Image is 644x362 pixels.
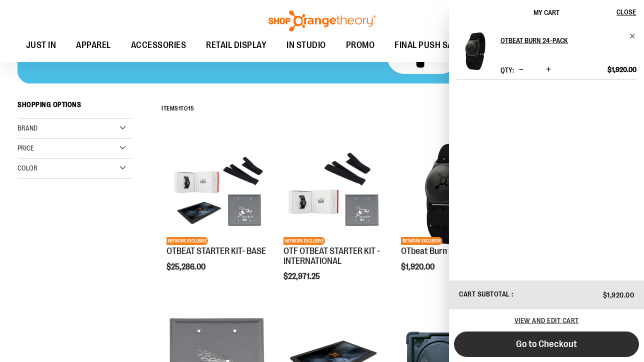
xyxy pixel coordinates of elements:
span: IN STUDIO [286,34,326,56]
a: OTbeat Burn 24-packNETWORK EXCLUSIVE [401,142,504,246]
img: OTbeat Burn 24-pack [401,142,504,245]
img: Shop Orangetheory [267,10,377,31]
a: OTF OTBEAT STARTER KIT - INTERNATIONALNETWORK EXCLUSIVE [283,142,386,246]
label: Qty [500,66,514,74]
a: OTbeat Burn 24-pack [456,32,494,76]
span: NETWORK EXCLUSIVE [401,237,442,245]
span: Color [17,164,37,172]
a: JUST IN [16,34,66,57]
span: FINAL PUSH SALE [394,34,462,56]
span: RETAIL DISPLAY [206,34,266,56]
img: OTBEAT STARTER KIT- BASE [166,142,269,245]
span: $1,920.00 [401,262,436,271]
button: Go to Checkout [454,331,639,357]
span: Brand [17,124,37,132]
a: IN STUDIO [276,34,336,56]
button: Decrease product quantity [516,65,526,75]
div: product [278,137,391,306]
span: $25,286.00 [166,262,207,271]
a: View and edit cart [514,316,579,324]
a: ACCESSORIES [121,34,196,57]
a: OTbeat Burn 24-pack [500,32,636,48]
strong: Shopping Options [17,96,132,118]
span: Price [17,144,34,152]
span: 15 [188,105,194,112]
a: OTF OTBEAT STARTER KIT - INTERNATIONAL [283,246,380,266]
img: OTbeat Burn 24-pack [456,32,494,70]
span: Go to Checkout [516,338,577,349]
span: $22,971.25 [283,272,321,281]
div: product [161,137,274,296]
a: Remove item [629,32,636,40]
a: OTbeat Burn 24-pack [401,246,478,256]
span: NETWORK EXCLUSIVE [166,237,208,245]
img: OTF OTBEAT STARTER KIT - INTERNATIONAL [283,142,386,245]
a: OTBEAT STARTER KIT- BASE [166,246,266,256]
a: PROMO [336,34,385,57]
span: My Cart [533,8,559,16]
span: PROMO [346,34,375,56]
a: OTBEAT STARTER KIT- BASENETWORK EXCLUSIVE [166,142,269,246]
span: JUST IN [26,34,56,56]
span: $1,920.00 [603,291,634,299]
a: APPAREL [66,34,121,57]
span: NETWORK EXCLUSIVE [283,237,325,245]
span: $1,920.00 [607,65,636,74]
li: Product [456,32,636,79]
span: Close [616,8,636,16]
a: RETAIL DISPLAY [196,34,276,57]
h2: Items to [161,101,194,116]
span: Cart Subtotal [459,290,510,298]
span: 1 [178,105,181,112]
a: FINAL PUSH SALE [384,34,472,57]
span: APPAREL [76,34,111,56]
span: ACCESSORIES [131,34,186,56]
h2: OTbeat Burn 24-pack [500,32,623,48]
button: Increase product quantity [543,65,553,75]
div: product [396,137,509,296]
